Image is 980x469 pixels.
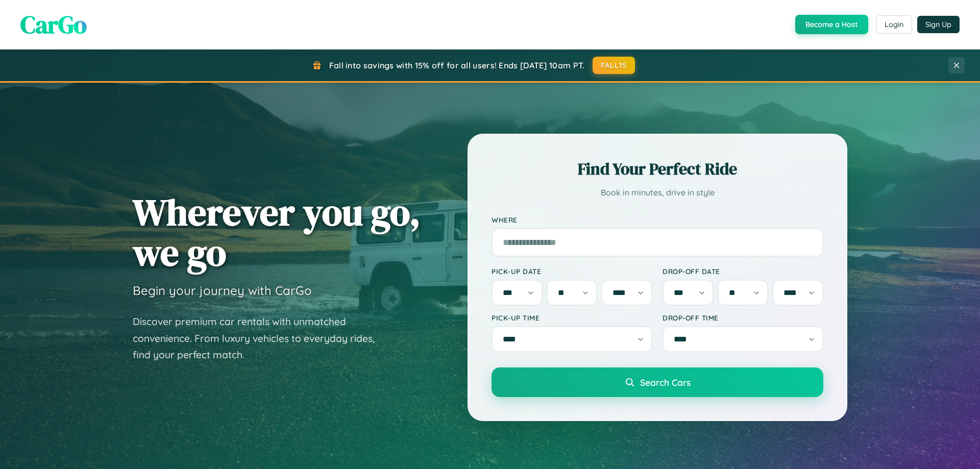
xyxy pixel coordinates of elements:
button: Sign Up [917,16,960,33]
button: FALL15 [593,57,635,74]
label: Pick-up Date [492,267,652,276]
label: Pick-up Time [492,313,652,322]
span: Search Cars [640,377,691,388]
span: CarGo [20,8,87,41]
h2: Find Your Perfect Ride [492,158,823,180]
button: Search Cars [492,367,823,397]
button: Become a Host [795,15,868,34]
button: Login [876,15,912,34]
label: Drop-off Time [663,313,823,322]
h1: Wherever you go, we go [133,192,421,273]
span: Fall into savings with 15% off for all users! Ends [DATE] 10am PT. [329,60,585,70]
p: Discover premium car rentals with unmatched convenience. From luxury vehicles to everyday rides, ... [133,313,388,363]
p: Book in minutes, drive in style [492,185,823,200]
label: Where [492,215,823,224]
h3: Begin your journey with CarGo [133,283,312,298]
label: Drop-off Date [663,267,823,276]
